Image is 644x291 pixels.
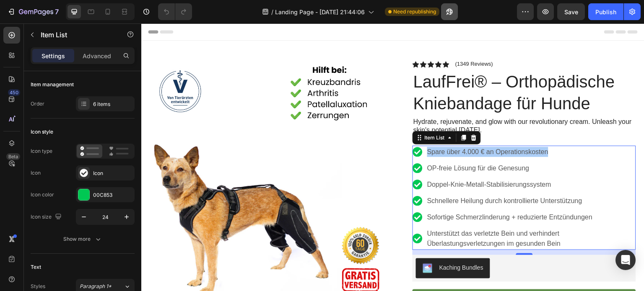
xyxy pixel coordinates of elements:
div: 00C853 [93,191,132,199]
div: Rich Text Editor. Editing area: main [285,122,495,135]
p: Settings [42,52,65,60]
img: KachingBundles.png [281,240,291,250]
div: Publish [595,8,616,16]
div: Text [31,263,41,271]
span: Save [564,8,578,15]
span: Paragraph 1* [80,283,112,290]
div: Order [31,100,44,108]
div: Icon [31,169,41,177]
div: Icon type [31,147,52,155]
p: Advanced [83,52,111,60]
p: Doppel-Knie-Metall-Stabilisierungssystem [286,156,493,166]
span: Landing Page - [DATE] 21:44:06 [275,8,365,16]
iframe: Design area [141,23,644,291]
div: Kaching Bundles [298,240,342,249]
p: Hydrate, rejuvenate, and glow with our revolutionary cream. Unleash your skin's potential [DATE]. [272,94,494,112]
p: Spare über 4.000 € an Operationskosten [286,124,493,134]
div: Rich Text Editor. Editing area: main [285,139,495,151]
div: Rich Text Editor. Editing area: main [285,155,495,167]
p: 7 [55,7,59,17]
div: Styles [31,283,45,290]
div: Open Intercom Messenger [615,250,636,270]
p: Unterstützt das verletzte Bein und verhindert Überlastungsverletzungen im gesunden Bein [286,205,493,225]
div: Undo/Redo [158,3,192,20]
p: Schnellere Heilung durch kontrollierte Unterstützung [286,173,493,183]
button: Publish [588,3,623,20]
h1: LaufFrei® – Orthopädische Kniebandage für Hunde [271,46,495,92]
button: Save [557,3,585,20]
div: 450 [8,89,20,96]
div: Icon size [31,211,63,223]
span: Need republishing [393,8,436,15]
div: Rich Text Editor. Editing area: main [285,204,495,227]
p: OP-freie Lösung für die Genesung [286,140,493,150]
div: Icon style [31,128,53,136]
div: 6 items [93,100,132,108]
button: Kaching Bundles [275,235,349,255]
div: Icon [93,170,132,177]
div: Beta [6,153,20,160]
p: (1349 Reviews) [314,37,352,44]
div: Rich Text Editor. Editing area: main [285,171,495,184]
span: / [271,8,273,16]
p: Item List [41,30,112,40]
div: Rich Text Editor. Editing area: main [285,188,495,200]
p: Sofortige Schmerzlinderung + reduzierte Entzündungen [286,189,493,199]
div: Item management [31,81,74,88]
button: Show more [31,232,135,247]
div: Item List [282,111,305,118]
button: 7 [3,3,62,20]
div: Icon color [31,191,54,198]
div: Show more [63,235,102,243]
